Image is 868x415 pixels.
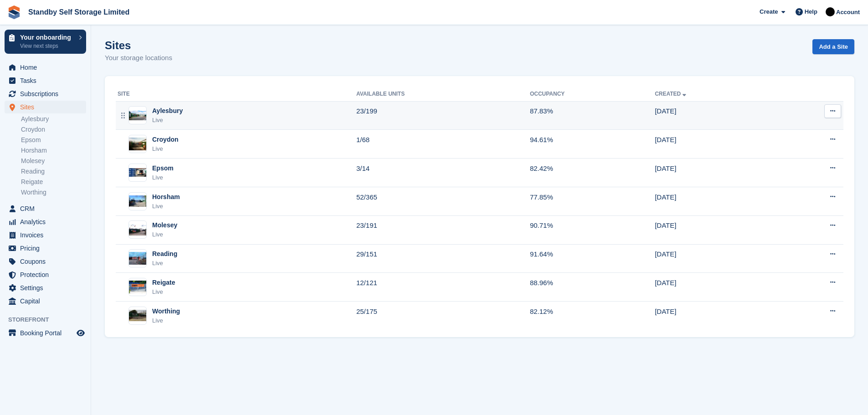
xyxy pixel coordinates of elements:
td: 3/14 [356,159,530,187]
td: 91.64% [530,244,655,273]
img: Image of Molesey site [129,224,146,236]
span: Coupons [20,255,75,268]
span: Settings [20,282,75,294]
div: Live [152,116,183,125]
div: Aylesbury [152,106,183,116]
img: Image of Reigate site [129,281,146,294]
div: Live [152,202,180,211]
a: menu [5,202,86,215]
span: CRM [20,202,75,215]
div: Horsham [152,192,180,202]
a: Aylesbury [21,115,86,123]
td: 23/191 [356,215,530,244]
img: stora-icon-8386f47178a22dfd0bd8f6a31ec36ba5ce8667c1dd55bd0f319d3a0aa187defe.svg [7,5,21,19]
td: 82.12% [530,302,655,330]
h1: Sites [105,39,172,51]
a: Created [655,91,688,97]
img: Image of Aylesbury site [129,111,146,120]
p: Your onboarding [20,34,74,41]
span: Invoices [20,229,75,241]
div: Live [152,173,174,182]
a: Reading [21,167,86,176]
span: Booking Portal [20,327,75,339]
div: Live [152,287,175,297]
a: menu [5,229,86,241]
p: Your storage locations [105,53,172,63]
span: Sites [20,101,75,113]
img: Image of Horsham site [129,195,146,207]
div: Live [152,230,177,239]
span: Capital [20,295,75,307]
span: Pricing [20,242,75,255]
th: Available Units [356,87,530,102]
p: View next steps [20,42,74,50]
a: menu [5,242,86,255]
a: menu [5,87,86,100]
span: Subscriptions [20,87,75,100]
td: [DATE] [655,130,774,159]
a: menu [5,61,86,74]
a: menu [5,295,86,307]
a: Your onboarding View next steps [5,30,86,54]
td: [DATE] [655,302,774,330]
div: Molesey [152,220,177,230]
span: Analytics [20,215,75,228]
a: Reigate [21,178,86,186]
td: 90.71% [530,215,655,244]
a: Epsom [21,136,86,144]
span: Home [20,61,75,74]
a: menu [5,282,86,294]
img: Image of Epsom site [129,168,146,177]
a: Horsham [21,146,86,155]
div: Live [152,316,180,325]
td: 52/365 [356,187,530,216]
span: Tasks [20,74,75,87]
td: 82.42% [530,159,655,187]
div: Live [152,259,177,268]
img: Stephen Hambridge [826,7,835,16]
span: Storefront [8,315,91,324]
td: 25/175 [356,302,530,330]
th: Site [116,87,356,102]
div: Croydon [152,135,179,144]
td: 94.61% [530,130,655,159]
a: menu [5,327,86,339]
td: [DATE] [655,244,774,273]
div: Reigate [152,278,175,287]
span: Help [805,7,817,16]
a: Croydon [21,125,86,134]
img: Image of Croydon site [129,138,146,151]
div: Reading [152,249,177,259]
td: 88.96% [530,273,655,302]
td: 29/151 [356,244,530,273]
a: Worthing [21,188,86,197]
a: Standby Self Storage Limited [25,5,133,20]
td: 12/121 [356,273,530,302]
div: Epsom [152,164,174,173]
span: Protection [20,268,75,281]
img: Image of Worthing site [129,310,146,321]
td: [DATE] [655,215,774,244]
a: menu [5,74,86,87]
td: [DATE] [655,187,774,216]
div: Live [152,144,179,154]
a: menu [5,101,86,113]
td: 77.85% [530,187,655,216]
a: menu [5,255,86,268]
span: Account [836,8,860,17]
span: Create [760,7,778,16]
a: Molesey [21,157,86,165]
td: [DATE] [655,101,774,130]
th: Occupancy [530,87,655,102]
td: 1/68 [356,130,530,159]
a: menu [5,215,86,228]
td: 87.83% [530,101,655,130]
td: 23/199 [356,101,530,130]
a: Preview store [75,328,86,338]
img: Image of Reading site [129,252,146,265]
a: Add a Site [812,39,854,54]
div: Worthing [152,307,180,316]
td: [DATE] [655,273,774,302]
a: menu [5,268,86,281]
td: [DATE] [655,159,774,187]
